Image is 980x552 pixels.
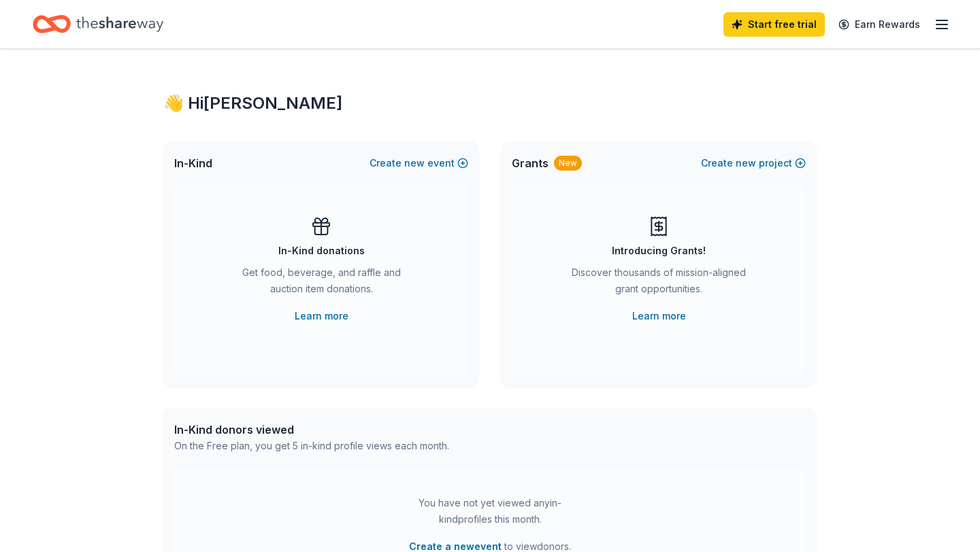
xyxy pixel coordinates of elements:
div: 👋 Hi [PERSON_NAME] [163,92,817,114]
div: Introducing Grants! [612,243,706,259]
a: Learn more [295,308,348,324]
div: Discover thousands of mission-aligned grant opportunities. [566,264,751,303]
div: In-Kind donations [278,243,365,259]
span: new [404,155,425,171]
div: Get food, beverage, and raffle and auction item donations. [229,264,414,303]
span: new [736,155,756,171]
span: Grants [512,155,549,171]
a: Earn Rewards [830,12,928,37]
div: New [554,156,582,171]
a: Learn more [632,308,686,324]
div: On the Free plan, you get 5 in-kind profile views each month. [174,438,449,454]
div: You have not yet viewed any in-kind profiles this month. [405,495,575,528]
a: Home [33,8,163,40]
button: Createnewproject [701,155,806,171]
a: Start free trial [723,12,825,37]
span: In-Kind [174,155,212,171]
div: In-Kind donors viewed [174,421,449,438]
button: Createnewevent [370,155,468,171]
